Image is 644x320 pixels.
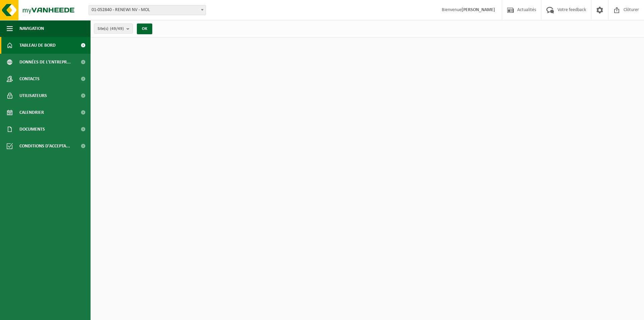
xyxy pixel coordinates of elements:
count: (49/49) [110,27,124,31]
span: Tableau de bord [19,37,56,54]
span: Site(s) [98,24,124,34]
span: Contacts [19,71,40,87]
span: Documents [19,121,45,138]
span: 01-052840 - RENEWI NV - MOL [89,5,206,15]
strong: [PERSON_NAME] [462,7,495,12]
button: Site(s)(49/49) [94,24,133,34]
button: OK [137,24,152,34]
span: Calendrier [19,104,44,121]
span: Conditions d'accepta... [19,138,70,154]
span: Utilisateurs [19,87,47,104]
span: Données de l'entrepr... [19,54,71,71]
span: Navigation [19,20,44,37]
